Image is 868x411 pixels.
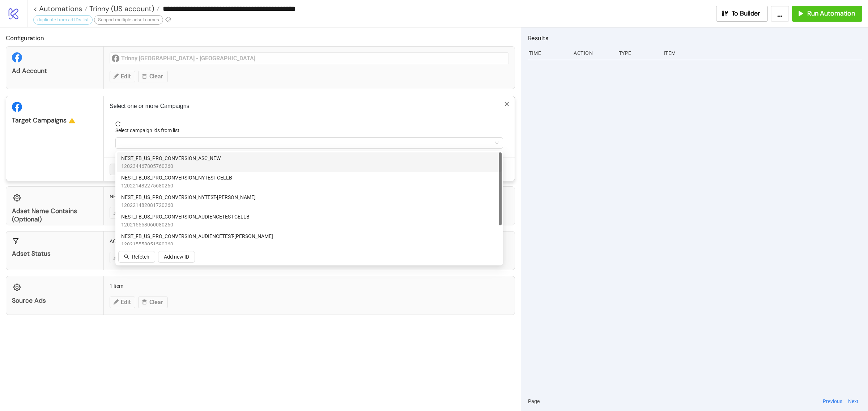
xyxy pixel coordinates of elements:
div: duplicate from ad IDs list [33,15,93,25]
span: Page [528,397,540,405]
h2: Configuration [6,33,515,43]
button: ... [771,6,789,22]
a: Trinny (US account) [88,5,159,12]
button: Previous [821,397,844,405]
div: Type [618,46,658,60]
a: < Automations [33,5,88,12]
div: Support multiple adset names [94,15,163,25]
span: Run Automation [807,9,855,18]
span: close [504,101,509,107]
p: Select one or more Campaigns [110,102,509,111]
button: Cancel [110,164,136,175]
h2: Results [528,33,862,43]
span: reload [115,121,503,126]
span: To Builder [732,9,761,18]
div: Target Campaigns [12,116,98,125]
span: Trinny (US account) [88,4,154,13]
button: Save [139,164,162,175]
div: Action [573,46,613,60]
div: Time [528,46,568,60]
label: Select campaign ids from list [115,126,184,134]
button: To Builder [716,6,768,22]
button: Run Automation [792,6,862,22]
button: Next [846,397,861,405]
div: Item [663,46,862,60]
